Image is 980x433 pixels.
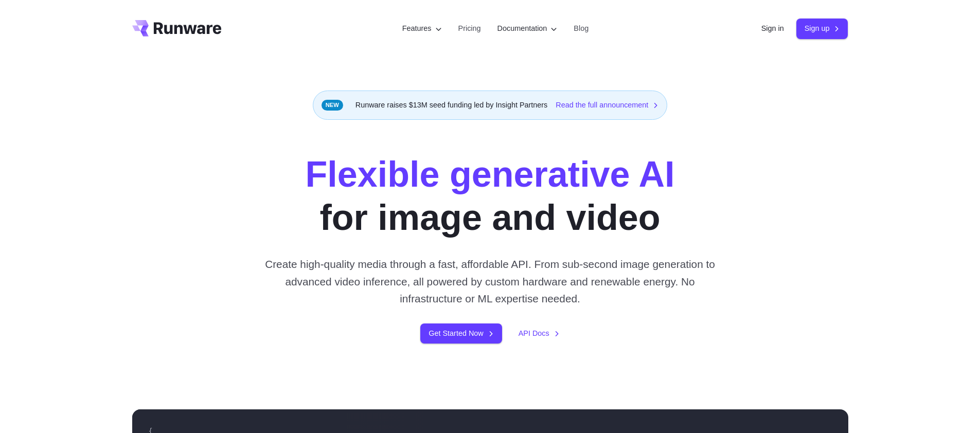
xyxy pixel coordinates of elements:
[402,23,442,34] label: Features
[497,23,558,34] label: Documentation
[574,23,589,34] a: Blog
[458,23,481,34] a: Pricing
[420,323,502,344] a: Get Started Now
[132,20,222,37] a: Go to /
[305,153,674,239] h1: for image and video
[313,91,668,120] div: Runware raises $13M seed funding led by Insight Partners
[519,328,560,339] a: API Docs
[761,23,784,34] a: Sign in
[305,154,674,194] strong: Flexible generative AI
[261,256,719,307] p: Create high-quality media through a fast, affordable API. From sub-second image generation to adv...
[796,19,848,39] a: Sign up
[556,99,658,111] a: Read the full announcement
